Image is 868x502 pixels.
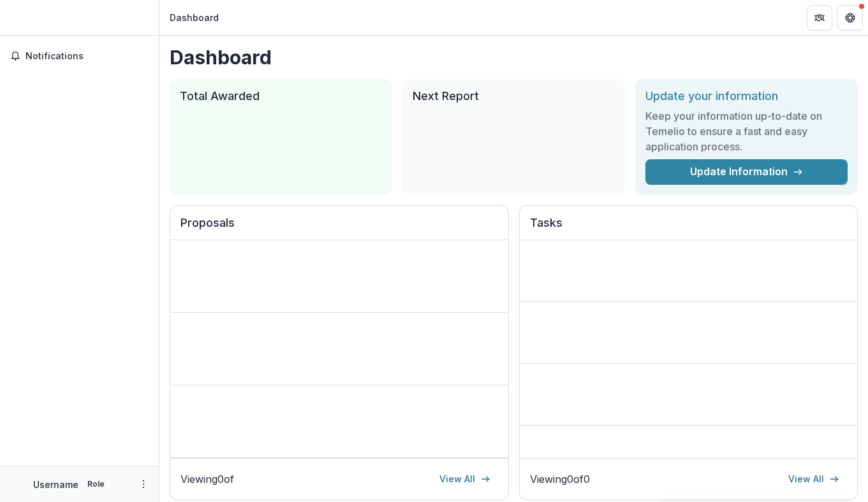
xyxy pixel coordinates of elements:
button: Get Help [837,5,863,31]
p: Role [84,478,108,490]
h1: Dashboard [170,46,858,69]
h2: Update your information [645,89,848,103]
button: Partners [807,5,832,31]
p: Viewing 0 of 0 [530,471,590,487]
button: More [136,477,151,492]
span: Notifications [26,51,149,62]
h3: Keep your information up-to-date on Temelio to ensure a fast and easy application process. [645,108,848,154]
h2: Proposals [180,216,498,240]
nav: breadcrumb [165,8,224,27]
a: Update Information [645,159,848,185]
h2: Tasks [530,216,848,240]
h2: Total Awarded [180,89,382,103]
div: Dashboard [170,11,219,24]
button: Notifications [5,46,154,66]
p: Username [33,478,78,491]
a: View All [432,469,498,489]
a: View All [781,469,847,489]
h2: Next Report [413,89,615,103]
p: Viewing 0 of [180,471,234,487]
